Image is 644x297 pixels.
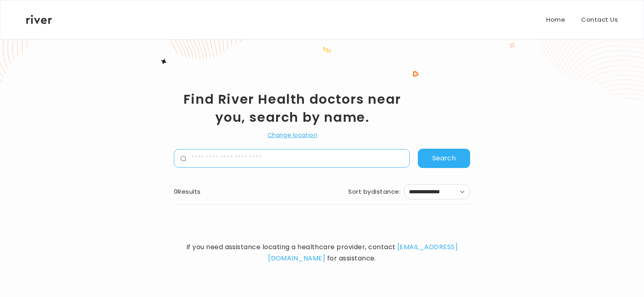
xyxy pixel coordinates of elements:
button: Change location [268,130,317,140]
a: Contact Us [581,14,618,25]
input: name [186,150,409,167]
h1: Find River Health doctors near you, search by name. [174,90,411,126]
span: If you need assistance locating a healthcare provider, contact for assistance. [174,242,470,264]
div: Sort by : [348,186,400,197]
span: distance [371,186,399,197]
div: 0 Results [174,186,201,197]
button: Search [418,149,470,168]
a: Home [546,14,565,25]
